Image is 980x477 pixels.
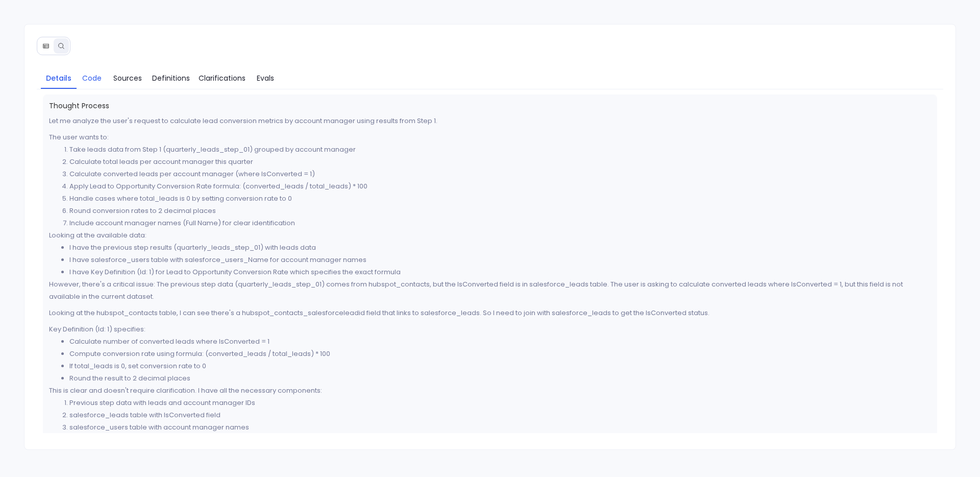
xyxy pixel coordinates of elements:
li: Previous step data with leads and account manager IDs [69,397,932,409]
li: Compute conversion rate using formula: (converted_leads / total_leads) * 100 [69,348,932,360]
span: Thought Process [49,101,932,111]
span: Definitions [152,73,190,84]
li: Include account manager names (Full Name) for clear identification [69,217,932,229]
li: Take leads data from Step 1 (quarterly_leads_step_01) grouped by account manager [69,144,932,156]
p: Key Definition (Id: 1) specifies: [49,323,932,336]
p: This is clear and doesn't require clarification. I have all the necessary components: [49,385,932,397]
span: Details [46,73,71,84]
li: salesforce_users table with account manager names [69,421,932,434]
li: Calculate number of converted leads where IsConverted = 1 [69,336,932,348]
p: However, there's a critical issue: The previous step data (quarterly_leads_step_01) comes from hu... [49,278,932,303]
li: I have the previous step results (quarterly_leads_step_01) with leads data [69,242,932,254]
span: Sources [113,73,142,84]
p: Looking at the hubspot_contacts table, I can see there's a hubspot_contacts_salesforceleadid fiel... [49,307,932,319]
li: salesforce_leads table with IsConverted field [69,409,932,421]
li: Round the result to 2 decimal places [69,372,932,385]
span: Evals [257,73,274,84]
span: Code [82,73,102,84]
li: Apply Lead to Opportunity Conversion Rate formula: (converted_leads / total_leads) * 100 [69,180,932,193]
li: Handle cases where total_leads is 0 by setting conversion rate to 0 [69,193,932,205]
li: I have salesforce_users table with salesforce_users_Name for account manager names [69,254,932,266]
li: Round conversion rates to 2 decimal places [69,205,932,217]
p: Let me analyze the user's request to calculate lead conversion metrics by account manager using r... [49,115,932,127]
p: The user wants to: [49,131,932,144]
li: Calculate total leads per account manager this quarter [69,156,932,168]
p: Looking at the available data: [49,229,932,242]
span: Clarifications [199,73,246,84]
li: I have Key Definition (Id: 1) for Lead to Opportunity Conversion Rate which specifies the exact f... [69,266,932,278]
li: If total_leads is 0, set conversion rate to 0 [69,360,932,372]
li: Calculate converted leads per account manager (where IsConverted = 1) [69,168,932,180]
